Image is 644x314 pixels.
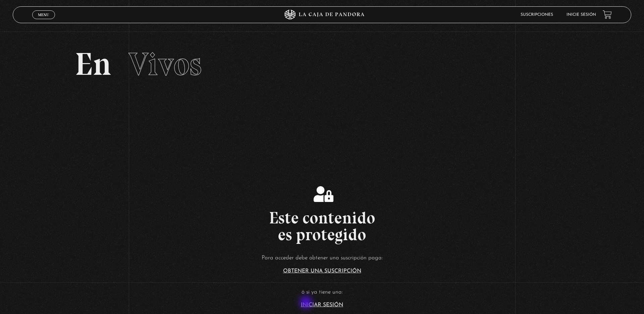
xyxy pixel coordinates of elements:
span: Cerrar [36,18,52,23]
a: Iniciar Sesión [301,302,343,308]
span: Vivos [128,45,202,83]
a: Suscripciones [521,13,553,17]
h2: En [75,48,570,80]
a: Inicie sesión [567,13,596,17]
a: View your shopping cart [603,10,612,19]
span: Menu [38,13,49,17]
a: Obtener una suscripción [283,268,361,274]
